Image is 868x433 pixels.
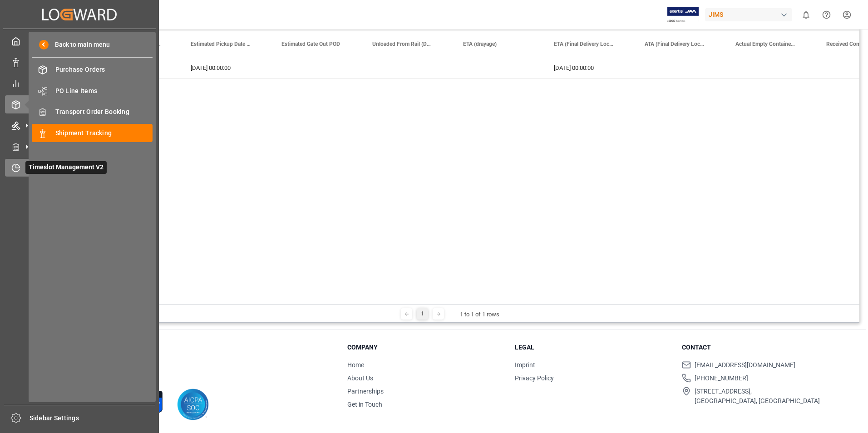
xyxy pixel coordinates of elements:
a: Imprint [515,361,535,369]
a: Partnerships [347,388,384,395]
a: Privacy Policy [515,374,554,382]
p: © 2025 Logward. All rights reserved. [60,364,325,372]
a: Timeslot Management V2Timeslot Management V2 [5,159,154,177]
p: Version 1.1.132 [60,372,325,380]
span: Estimated Pickup Date (Origin) [191,41,252,47]
a: Shipment Tracking [32,124,153,142]
div: [DATE] 00:00:00 [180,57,271,79]
a: My Cockpit [5,32,154,50]
a: Get in Touch [347,401,382,408]
a: Home [347,361,364,369]
div: 1 to 1 of 1 rows [460,310,499,319]
a: About Us [347,374,373,382]
h3: Company [347,343,503,352]
a: Data Management [5,53,154,71]
span: Actual Empty Container Dropoff [735,41,796,47]
span: Sidebar Settings [30,413,155,423]
h3: Legal [515,343,671,352]
button: Help Center [816,5,837,25]
span: PO Line Items [55,86,153,96]
span: ATA (Final Delivery Location) [645,41,705,47]
button: JIMS [705,6,796,23]
img: AICPA SOC [177,389,209,420]
span: Estimated Gate Out POD [281,41,340,47]
button: show 0 new notifications [796,5,816,25]
span: ETA (drayage) [463,41,497,47]
div: JIMS [705,8,792,21]
a: PO Line Items [32,82,153,99]
span: [STREET_ADDRESS], [GEOGRAPHIC_DATA], [GEOGRAPHIC_DATA] [695,387,820,406]
span: Shipment Tracking [55,128,153,138]
img: Exertis%20JAM%20-%20Email%20Logo.jpg_1722504956.jpg [667,7,699,23]
div: 1 [417,308,428,320]
span: Transport Order Booking [55,107,153,117]
span: Back to main menu [49,40,110,49]
h3: Contact [682,343,838,352]
span: Purchase Orders [55,65,153,74]
span: Timeslot Management V2 [25,161,107,174]
div: [DATE] 00:00:00 [543,57,634,79]
span: [EMAIL_ADDRESS][DOMAIN_NAME] [695,360,795,370]
a: Purchase Orders [32,61,153,79]
span: [PHONE_NUMBER] [695,374,748,383]
span: Unloaded From Rail (Destination) [372,41,433,47]
a: Transport Order Booking [32,103,153,121]
span: ETA (Final Delivery Location) [554,41,615,47]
